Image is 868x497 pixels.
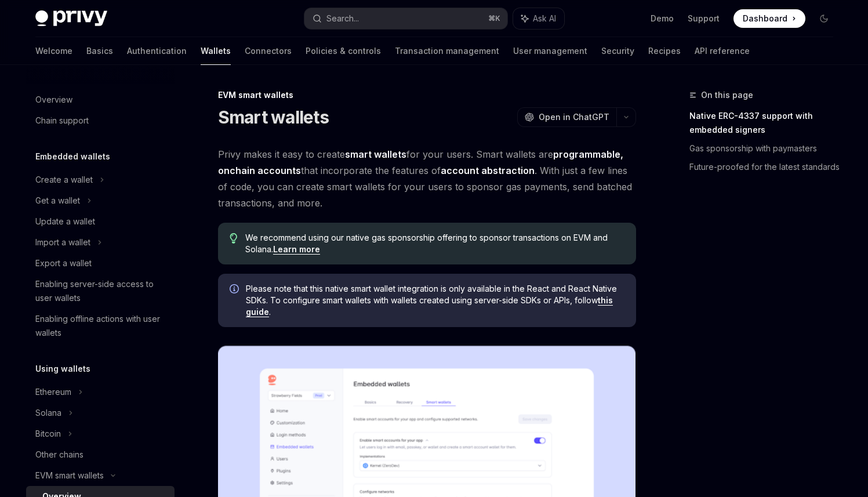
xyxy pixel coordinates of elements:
[441,165,535,177] a: account abstraction
[35,256,92,270] div: Export a wallet
[35,10,107,27] img: dark logo
[35,385,71,399] div: Ethereum
[35,406,61,420] div: Solana
[395,37,499,65] a: Transaction management
[695,37,750,65] a: API reference
[35,194,80,208] div: Get a wallet
[26,274,175,309] a: Enabling server-side access to user wallets
[218,107,329,128] h1: Smart wallets
[273,244,320,255] a: Learn more
[26,110,175,131] a: Chain support
[306,37,381,65] a: Policies & controls
[601,37,634,65] a: Security
[218,146,636,211] span: Privy makes it easy to create for your users. Smart wallets are that incorporate the features of ...
[245,232,624,255] span: We recommend using our native gas sponsorship offering to sponsor transactions on EVM and Solana.
[218,89,636,101] div: EVM smart wallets
[26,253,175,274] a: Export a wallet
[35,235,90,249] div: Import a wallet
[35,312,168,340] div: Enabling offline actions with user wallets
[230,284,241,296] svg: Info
[86,37,113,65] a: Basics
[35,427,61,441] div: Bitcoin
[743,13,787,24] span: Dashboard
[688,13,720,24] a: Support
[26,89,175,110] a: Overview
[304,8,507,29] button: Search...⌘K
[35,215,95,228] div: Update a wallet
[35,362,90,376] h5: Using wallets
[517,107,616,127] button: Open in ChatGPT
[35,448,83,462] div: Other chains
[648,37,681,65] a: Recipes
[651,13,674,24] a: Demo
[733,9,805,28] a: Dashboard
[201,37,231,65] a: Wallets
[689,158,842,176] a: Future-proofed for the latest standards
[26,211,175,232] a: Update a wallet
[539,111,609,123] span: Open in ChatGPT
[230,233,238,244] svg: Tip
[26,309,175,343] a: Enabling offline actions with user wallets
[345,148,406,160] strong: smart wallets
[35,173,93,187] div: Create a wallet
[689,107,842,139] a: Native ERC-4337 support with embedded signers
[513,8,564,29] button: Ask AI
[35,469,104,483] div: EVM smart wallets
[35,114,89,128] div: Chain support
[35,93,72,107] div: Overview
[326,12,359,26] div: Search...
[533,13,556,24] span: Ask AI
[35,277,168,305] div: Enabling server-side access to user wallets
[35,150,110,164] h5: Embedded wallets
[127,37,187,65] a: Authentication
[245,37,292,65] a: Connectors
[701,88,753,102] span: On this page
[26,444,175,465] a: Other chains
[35,37,72,65] a: Welcome
[689,139,842,158] a: Gas sponsorship with paymasters
[246,283,624,318] span: Please note that this native smart wallet integration is only available in the React and React Na...
[815,9,833,28] button: Toggle dark mode
[488,14,500,23] span: ⌘ K
[513,37,587,65] a: User management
